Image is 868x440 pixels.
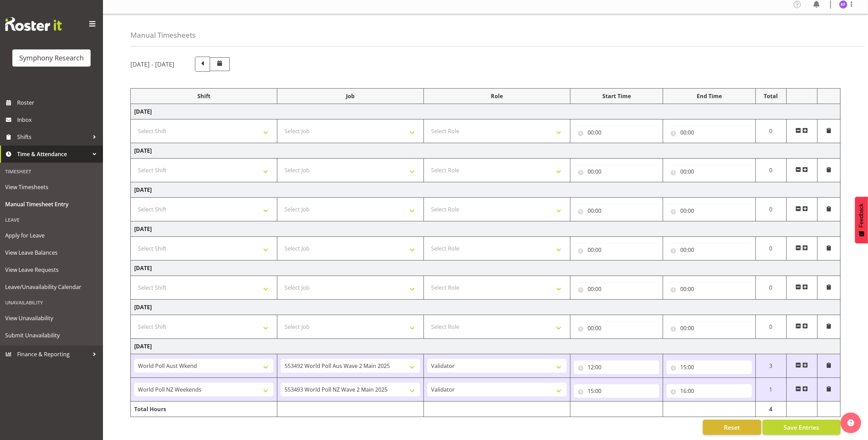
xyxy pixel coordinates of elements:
a: View Timesheets [2,178,101,196]
input: Click to select... [667,360,752,374]
input: Click to select... [574,243,659,257]
div: Start Time [574,92,659,100]
input: Click to select... [667,243,752,257]
a: Submit Unavailability [2,327,101,344]
h5: [DATE] - [DATE] [130,60,174,68]
button: Save Entries [763,420,841,435]
div: Timesheet [2,164,101,178]
td: [DATE] [131,143,841,159]
span: Manual Timesheet Entry [5,199,98,209]
a: Leave/Unavailability Calendar [2,278,101,296]
div: Role [427,92,567,100]
img: karrierae-frydenlund1891.jpg [839,0,847,9]
div: Symphony Research [19,53,84,63]
td: [DATE] [131,104,841,119]
span: Apply for Leave [5,230,98,241]
td: 4 [755,402,786,417]
input: Click to select... [574,384,659,398]
input: Click to select... [667,165,752,178]
input: Click to select... [574,321,659,335]
div: Shift [134,92,274,100]
input: Click to select... [667,384,752,398]
span: Shifts [17,132,89,142]
td: 0 [755,198,786,221]
input: Click to select... [574,204,659,218]
td: 0 [755,119,786,143]
button: Feedback - Show survey [855,197,868,243]
td: 0 [755,276,786,300]
span: View Unavailability [5,313,98,323]
input: Click to select... [574,282,659,296]
input: Click to select... [574,165,659,178]
div: Leave [2,213,101,227]
img: Rosterit website logo [5,17,62,31]
td: [DATE] [131,339,841,354]
a: Apply for Leave [2,227,101,244]
span: Time & Attendance [17,149,89,159]
td: 1 [755,378,786,402]
td: 3 [755,354,786,378]
span: Inbox [17,115,100,125]
div: Unavailability [2,296,101,310]
td: [DATE] [131,260,841,276]
input: Click to select... [667,321,752,335]
div: Total [759,92,783,100]
span: Roster [17,97,100,108]
button: Reset [703,420,761,435]
span: View Leave Balances [5,247,98,258]
input: Click to select... [667,126,752,139]
td: 0 [755,159,786,182]
span: View Leave Requests [5,265,98,275]
div: Job [281,92,420,100]
td: [DATE] [131,300,841,315]
td: [DATE] [131,221,841,237]
input: Click to select... [667,282,752,296]
span: Feedback [858,204,865,228]
input: Click to select... [667,204,752,218]
a: Manual Timesheet Entry [2,196,101,213]
span: Leave/Unavailability Calendar [5,282,98,292]
input: Click to select... [574,360,659,374]
span: Save Entries [784,423,819,432]
span: Finance & Reporting [17,349,89,359]
span: Reset [724,423,740,432]
span: View Timesheets [5,182,98,192]
a: View Unavailability [2,310,101,327]
td: [DATE] [131,182,841,198]
div: End Time [667,92,752,100]
td: Total Hours [131,402,277,417]
img: help-xxl-2.png [847,419,854,426]
input: Click to select... [574,126,659,139]
td: 0 [755,237,786,260]
td: 0 [755,315,786,339]
a: View Leave Requests [2,261,101,278]
h4: Manual Timesheets [130,31,196,39]
a: View Leave Balances [2,244,101,261]
span: Submit Unavailability [5,330,98,340]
